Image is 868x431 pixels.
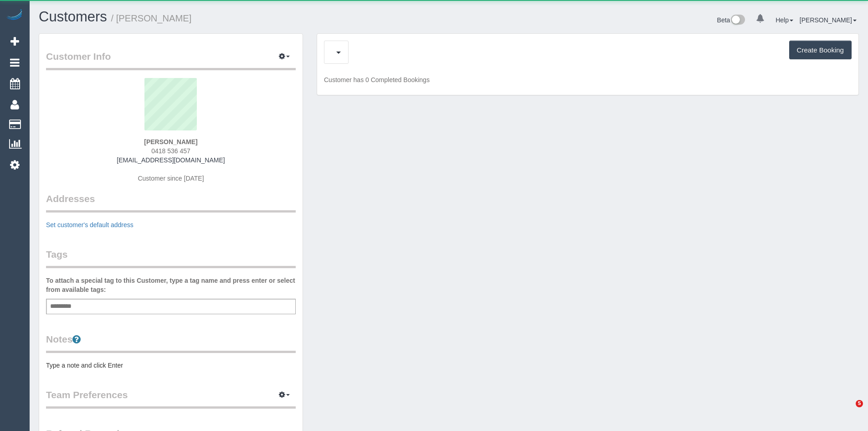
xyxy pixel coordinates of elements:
span: Customer since [DATE] [138,175,204,182]
legend: Customer Info [46,50,296,70]
p: Customer has 0 Completed Bookings [324,75,852,84]
legend: Team Preferences [46,388,296,409]
a: Set customer's default address [46,221,134,228]
a: Help [776,16,793,24]
a: [EMAIL_ADDRESS][DOMAIN_NAME] [117,156,225,164]
a: [PERSON_NAME] [800,16,857,24]
pre: Type a note and click Enter [46,361,296,370]
span: 0418 536 457 [151,147,190,155]
img: New interface [730,15,745,26]
small: / [PERSON_NAME] [111,13,192,23]
label: To attach a special tag to this Customer, type a tag name and press enter or select from availabl... [46,276,296,294]
legend: Tags [46,248,296,268]
button: Create Booking [789,41,852,60]
img: Automaid Logo [5,9,24,22]
iframe: Intercom live chat [837,400,859,422]
strong: [PERSON_NAME] [144,138,197,145]
a: Beta [717,16,745,24]
a: Customers [39,9,107,25]
legend: Notes [46,332,296,353]
span: 5 [856,400,863,407]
